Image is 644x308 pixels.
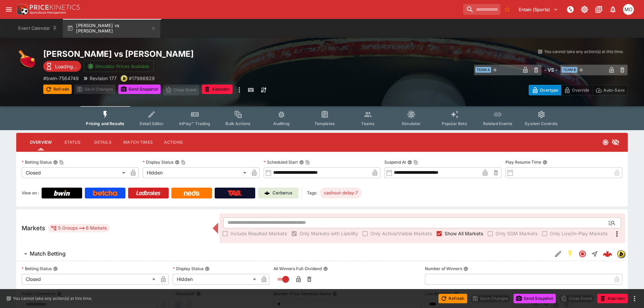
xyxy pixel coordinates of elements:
span: Teams [361,121,375,126]
button: SGM Enabled [564,248,576,260]
img: table_tennis.png [16,49,38,70]
button: more [235,85,243,95]
span: Mark an event as closed and abandoned. [202,86,232,92]
button: Documentation [593,3,605,16]
div: Start From [529,85,628,95]
button: Send Snapshot [514,294,556,303]
span: cashout-delay-7 [320,190,362,196]
button: Toggle light/dark mode [578,3,591,16]
button: Overtype [529,85,561,95]
button: Suspend AtCopy To Clipboard [407,160,412,165]
button: Betting StatusCopy To Clipboard [53,160,58,165]
label: Tags: [307,188,317,198]
button: Closed [576,248,589,260]
button: Abandon [202,85,232,94]
img: PriceKinetics [30,5,80,10]
p: You cannot take any action(s) at this time. [544,49,624,55]
button: Number of Winners [463,266,468,271]
button: Play Resume Time [543,160,547,165]
span: Detail Editor [140,121,164,126]
span: Only Live/In-Play Markets [550,230,607,237]
div: 3ef81537-0160-41bf-a72e-a627ebabf676 [603,249,612,259]
button: Edit Detail [552,248,564,260]
span: Only Markets with Liability [300,230,358,237]
span: Team A [475,67,491,73]
p: Scheduled Start [264,159,298,165]
button: open drawer [3,3,15,16]
button: Display Status [205,266,210,271]
h5: Markets [22,224,45,232]
div: Hidden [143,167,249,178]
button: Notifications [607,3,619,16]
button: Event Calendar [14,19,62,38]
svg: Closed [602,139,609,146]
span: Popular Bets [442,121,467,126]
button: Override [561,85,592,95]
span: System Controls [525,121,558,126]
button: more [630,294,639,303]
span: Only Active/Visible Markets [371,230,432,237]
h6: - VS - [544,66,557,73]
span: Pricing and Results [86,121,124,126]
span: Include Resulted Markets [231,230,287,237]
img: Sportsbook Management [30,11,66,14]
img: PriceKinetics Logo [15,3,28,16]
p: Play Resume Time [505,159,541,165]
button: Actions [158,134,189,150]
span: Mark an event as closed and abandoned. [597,294,628,301]
button: Select Tenant [515,4,562,15]
div: Closed [22,274,158,285]
button: Copy To Clipboard [59,160,64,165]
img: Ladbrokes [136,190,161,196]
svg: More [613,230,621,238]
img: Bwin [54,190,70,196]
button: Simulator Prices Available [84,61,154,72]
button: Straight [589,248,601,260]
p: Loading... [55,63,77,70]
button: Refresh [438,294,467,303]
p: Copy To Clipboard [43,75,79,82]
p: Betting Status [22,266,52,271]
div: Event type filters [80,106,563,130]
img: bwin.png [121,75,127,81]
button: Auto-Save [592,85,628,95]
button: Match Betting [16,247,552,261]
span: Team B [562,67,577,73]
button: Details [88,134,118,150]
p: Number of Winners [425,266,462,271]
button: Abandon [597,294,628,303]
button: Matt Oliver [621,2,636,17]
img: Neds [184,190,199,196]
div: Betting Target: cerberus [320,188,362,198]
p: You cannot take any action(s) at this time. [13,295,92,302]
svg: Hidden [612,138,620,146]
input: search [463,4,500,15]
span: Templates [314,121,335,126]
button: Betting Status [53,266,58,271]
div: bwin [121,75,127,82]
button: Match Times [118,134,158,150]
button: Scheduled StartCopy To Clipboard [299,160,304,165]
img: TabNZ [228,190,242,196]
button: Copy To Clipboard [305,160,310,165]
h2: Copy To Clipboard [43,49,336,59]
button: Overview [24,134,57,150]
span: Simulator [402,121,421,126]
p: Betting Status [22,159,52,165]
p: Copy To Clipboard [129,75,155,82]
label: View on : [22,188,39,198]
p: Auto-Save [603,87,625,94]
span: Related Events [483,121,512,126]
span: Bulk Actions [225,121,251,126]
p: Revision 177 [90,75,117,82]
button: Copy To Clipboard [413,160,418,165]
button: Display StatusCopy To Clipboard [175,160,180,165]
button: No Bookmarks [502,4,512,15]
span: InPlay™ Trading [179,121,210,126]
a: 3ef81537-0160-41bf-a72e-a627ebabf676 [601,247,614,261]
button: Refresh [43,85,72,94]
button: All Winners Full-Dividend [323,266,328,271]
p: Suspend At [384,159,406,165]
span: Only SGM Markets [496,230,538,237]
button: Open [606,217,618,229]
